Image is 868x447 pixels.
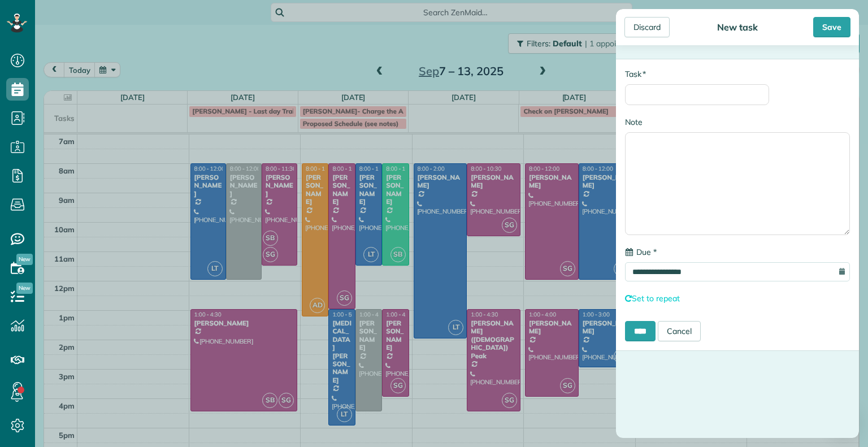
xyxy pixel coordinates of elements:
[625,116,643,128] label: Note
[625,293,679,303] a: Set to repeat
[658,321,701,341] a: Cancel
[16,283,33,294] span: New
[625,246,657,258] label: Due
[16,254,33,265] span: New
[714,21,761,33] div: New task
[624,17,670,37] div: Discard
[813,17,850,37] div: Save
[625,68,646,80] label: Task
